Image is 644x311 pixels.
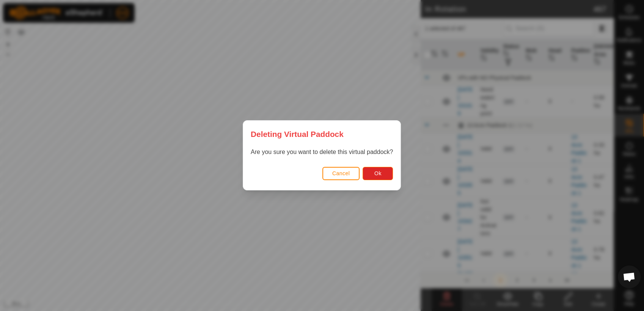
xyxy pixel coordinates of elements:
button: Ok [363,167,393,180]
button: Cancel [322,167,360,180]
p: Are you sure you want to delete this virtual paddock? [251,148,393,157]
span: Deleting Virtual Paddock [251,128,344,140]
span: Cancel [332,171,350,177]
span: Ok [374,171,382,177]
div: Open chat [618,265,641,288]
